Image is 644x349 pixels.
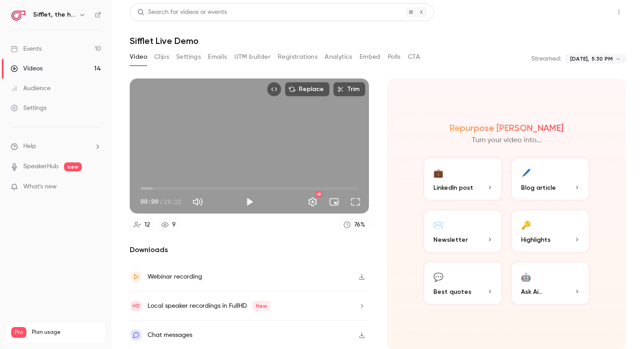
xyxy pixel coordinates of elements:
span: Best quotes [433,287,471,297]
h1: Sifflet Live Demo [130,35,626,46]
button: Turn on miniplayer [325,193,343,211]
div: 🖊️ [521,166,531,179]
button: Settings [176,50,201,64]
div: 🤖 [521,270,531,284]
div: Settings [11,104,47,113]
div: Search for videos or events [137,8,227,17]
div: Webinar recording [148,271,202,282]
button: Play [241,193,258,211]
button: Trim [333,82,365,96]
span: New [252,301,271,311]
a: 9 [157,219,180,231]
button: 💼LinkedIn post [423,157,503,201]
button: Embed video [267,82,281,96]
button: 🔑Highlights [510,209,591,253]
h6: Sifflet, the holistic data observability platform [33,10,75,19]
span: Help [23,142,36,151]
a: 12 [130,219,154,231]
div: 💬 [433,270,443,284]
div: Local speaker recordings in FullHD [148,301,271,311]
h2: Downloads [130,244,369,255]
div: 💼 [433,166,443,179]
iframe: Noticeable Trigger [90,183,101,191]
button: 💬Best quotes [423,261,503,305]
button: 🤖Ask Ai... [510,261,591,305]
img: Sifflet, the holistic data observability platform [11,8,25,22]
span: Newsletter [433,235,468,244]
button: Clips [154,50,169,64]
div: Videos [11,64,42,73]
div: HD [316,192,322,197]
div: ✉️ [433,218,443,231]
button: Top Bar Actions [612,5,626,19]
p: Streamed: [531,54,561,63]
div: 76 % [354,220,365,230]
button: Mute [189,193,207,211]
button: Settings [304,193,322,211]
span: Plan usage [32,329,101,336]
p: Turn your video into... [472,135,542,146]
span: [DATE], [570,55,589,63]
button: 🖊️Blog article [510,157,591,201]
span: What's new [23,182,57,192]
h2: Repurpose [PERSON_NAME] [449,122,563,133]
span: / [159,197,163,206]
button: UTM builder [234,50,271,64]
a: 76% [339,219,369,231]
button: CTA [408,50,420,64]
span: 29:22 [164,197,182,206]
span: Highlights [521,235,551,244]
span: 00:00 [140,197,158,206]
button: Replace [285,82,330,96]
div: Events [11,44,42,53]
button: Share [569,3,605,21]
div: 9 [172,220,176,230]
span: new [64,162,82,171]
button: Video [130,50,147,64]
button: ✉️Newsletter [423,209,503,253]
button: Polls [388,50,401,64]
button: Registrations [278,50,318,64]
li: help-dropdown-opener [11,142,101,151]
span: Blog article [521,183,556,192]
span: 5:30 PM [592,55,613,63]
span: Ask Ai... [521,287,542,297]
div: 🔑 [521,218,531,231]
div: Audience [11,84,51,93]
button: Embed [360,50,381,64]
div: 00:00 [140,197,182,206]
button: Emails [208,50,227,64]
button: Analytics [325,50,352,64]
span: LinkedIn post [433,183,473,192]
span: Pro [11,327,26,338]
div: Chat messages [148,330,192,340]
a: SpeakerHub [23,162,59,171]
button: Full screen [347,193,364,211]
div: 12 [144,220,150,230]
